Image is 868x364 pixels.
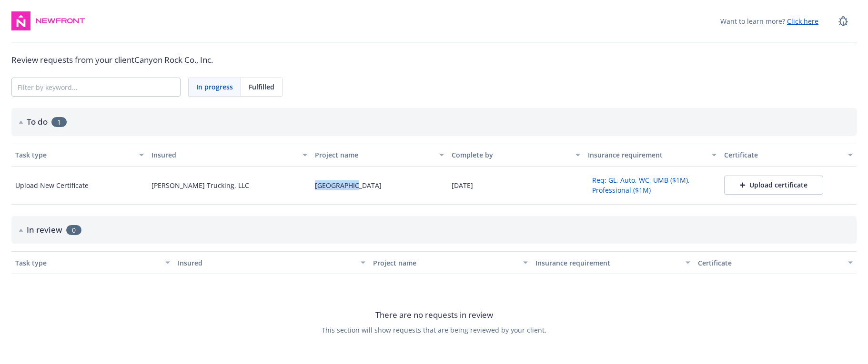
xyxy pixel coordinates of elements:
input: Filter by keyword... [12,78,180,96]
span: 1 [51,117,67,127]
button: Req: GL, Auto, WC, UMB ($1M), Professional ($1M) [588,173,717,197]
span: There are no requests in review [375,309,493,321]
span: In progress [196,82,233,92]
img: navigator-logo.svg [11,11,30,30]
div: Insurance requirement [535,258,680,268]
button: Upload certificate [724,176,823,195]
div: Task type [15,258,160,268]
span: Want to learn more? [720,16,818,26]
button: Insurance requirement [584,144,720,167]
div: [PERSON_NAME] Trucking, LLC [151,180,249,190]
button: Certificate [694,251,857,274]
div: Review requests from your client Canyon Rock Co., Inc. [11,54,857,66]
span: This section will show requests that are being reviewed by your client. [322,325,546,335]
button: Certificate [720,144,857,167]
div: Certificate [698,258,842,268]
a: Click here [787,17,818,26]
div: Insured [178,258,354,268]
button: Insured [148,144,311,167]
button: Insurance requirement [532,251,694,274]
button: Task type [11,251,174,274]
h2: To do [27,116,48,128]
div: Insured [151,150,297,160]
div: Project name [373,258,517,268]
button: Complete by [448,144,584,167]
img: Newfront Logo [34,16,86,26]
div: Upload New Certificate [15,180,89,190]
div: [GEOGRAPHIC_DATA] [315,180,382,190]
div: Certificate [724,150,842,160]
button: Insured [174,251,369,274]
div: Project name [315,150,433,160]
h2: In review [27,224,62,236]
div: Insurance requirement [588,150,706,160]
div: [DATE] [452,180,473,190]
div: Complete by [452,150,570,160]
span: Fulfilled [249,82,274,92]
div: Task type [15,150,133,160]
a: Report a Bug [834,11,853,30]
span: 0 [66,225,81,235]
button: Project name [369,251,532,274]
button: Project name [311,144,447,167]
div: Upload certificate [740,180,807,190]
button: Task type [11,144,148,167]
